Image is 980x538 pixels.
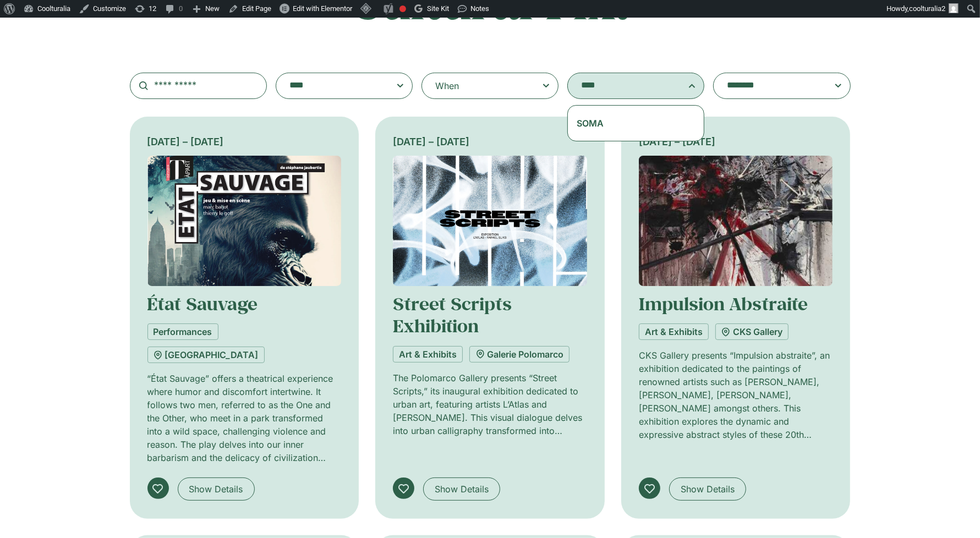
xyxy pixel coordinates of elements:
[469,346,570,363] a: Galerie Polomarco
[293,4,352,13] span: Edit with Elementor
[639,134,833,149] div: [DATE] – [DATE]
[189,482,243,496] span: Show Details
[147,372,342,464] p: “État Sauvage” offers a theatrical experience where humor and discomfort intertwine. It follows t...
[639,323,709,340] a: Art & Exhibits
[909,4,945,13] span: coolturalia2
[423,477,500,501] a: Show Details
[393,292,512,337] a: Street Scripts Exhibition
[147,347,265,363] a: [GEOGRAPHIC_DATA]
[669,477,746,501] a: Show Details
[435,482,489,496] span: Show Details
[147,292,258,315] a: État Sauvage
[393,134,587,149] div: [DATE] – [DATE]
[393,371,587,437] p: The Polomarco Gallery presents “Street Scripts,” its inaugural exhibition dedicated to urban art,...
[577,117,687,130] div: SOMA
[147,156,342,286] img: Coolturalia - État sauvage Une pièce coup de poing de Stéphane Jaubertie par la Cie T à Part
[427,4,449,13] span: Site Kit
[147,323,218,340] a: Performances
[727,78,815,94] textarea: Search
[178,477,255,501] a: Show Details
[393,156,587,286] img: Coolturalia - Street Scripts Exhibition
[393,346,463,363] a: Art & Exhibits
[435,79,459,92] div: When
[639,349,833,441] p: CKS Gallery presents “Impulsion abstraite”, an exhibition dedicated to the paintings of renowned ...
[639,292,808,315] a: Impulsion Abstraite
[581,78,669,94] textarea: Search
[681,482,735,496] span: Show Details
[715,323,789,340] a: CKS Gallery
[289,78,377,94] textarea: Search
[639,156,833,286] img: Coolturalia - Impulsion Abstraite
[399,6,406,12] div: Needs improvement
[147,134,342,149] div: [DATE] – [DATE]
